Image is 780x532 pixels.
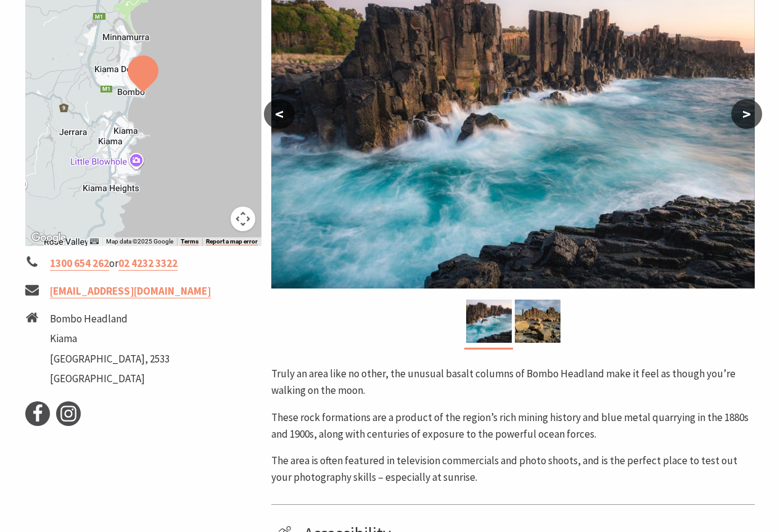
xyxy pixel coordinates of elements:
[118,256,178,271] a: 02 4232 3322
[271,409,755,443] p: These rock formations are a product of the region’s rich mining history and blue metal quarrying ...
[106,238,173,245] span: Map data ©2025 Google
[50,370,170,387] li: [GEOGRAPHIC_DATA]
[50,284,211,298] a: [EMAIL_ADDRESS][DOMAIN_NAME]
[731,99,762,129] button: >
[50,256,109,271] a: 1300 654 262
[271,366,755,399] p: Truly an area like no other, the unusual basalt columns of Bombo Headland make it feel as though ...
[515,300,560,343] img: Bombo Quarry
[25,255,262,272] li: or
[206,238,258,245] a: Report a map error
[90,237,99,246] button: Keyboard shortcuts
[28,230,69,246] a: Open this area in Google Maps (opens a new window)
[181,238,199,245] a: Terms (opens in new tab)
[231,207,255,231] button: Map camera controls
[264,99,295,129] button: <
[28,230,69,246] img: Google
[50,311,170,327] li: Bombo Headland
[271,452,755,486] p: The area is often featured in television commercials and photo shoots, and is the perfect place t...
[50,330,170,347] li: Kiama
[50,351,170,367] li: [GEOGRAPHIC_DATA], 2533
[466,300,512,343] img: Bombo Quarry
